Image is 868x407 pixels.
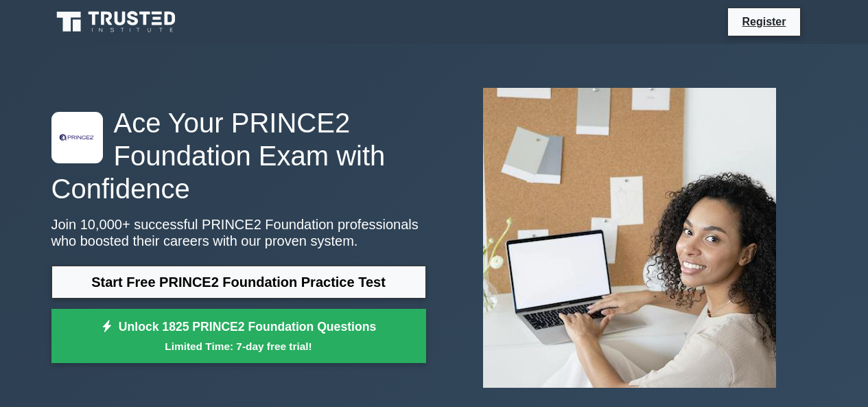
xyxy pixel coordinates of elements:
[51,216,426,249] p: Join 10,000+ successful PRINCE2 Foundation professionals who boosted their careers with our prove...
[51,266,426,299] a: Start Free PRINCE2 Foundation Practice Test
[734,13,794,30] a: Register
[51,106,426,205] h1: Ace Your PRINCE2 Foundation Exam with Confidence
[69,338,409,354] small: Limited Time: 7-day free trial!
[51,309,426,364] a: Unlock 1825 PRINCE2 Foundation QuestionsLimited Time: 7-day free trial!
